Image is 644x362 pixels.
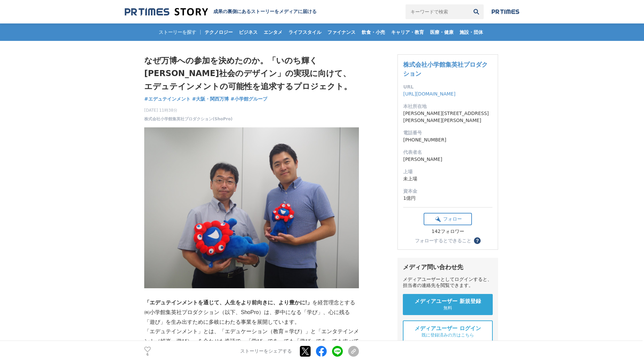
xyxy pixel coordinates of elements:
a: キャリア・教育 [388,23,427,41]
a: 株式会社小学館集英社プロダクション(ShoPro) [144,116,232,122]
input: キーワードで検索 [406,4,469,19]
span: エンタメ [261,29,285,35]
span: ？ [475,238,480,243]
img: prtimes [492,9,519,14]
p: 6 [144,353,151,356]
a: #小学館グループ [230,96,267,103]
span: ビジネス [236,29,260,35]
span: 無料 [443,305,452,311]
span: ライフスタイル [286,29,324,35]
div: メディアユーザーとしてログインすると、担当者の連絡先を閲覧できます。 [403,277,493,289]
button: 検索 [469,4,484,19]
button: ？ [474,237,481,244]
span: 医療・健康 [427,29,456,35]
h1: なぜ万博への参加を決めたのか。「いのち輝く[PERSON_NAME]社会のデザイン」の実現に向けて、エデュテインメントの可能性を追求するプロジェクト。 [144,54,359,93]
a: ファイナンス [325,23,358,41]
dd: [PERSON_NAME] [403,156,492,163]
dt: 電話番号 [403,129,492,136]
span: 既に登録済みの方はこちら [422,332,474,338]
a: エンタメ [261,23,285,41]
dd: 1億円 [403,195,492,202]
img: 成果の裏側にあるストーリーをメディアに届ける [125,7,208,16]
span: #大阪・関西万博 [192,96,229,102]
a: テクノロジー [202,23,235,41]
span: テクノロジー [202,29,235,35]
p: を経営理念とする㈱小学館集英社プロダクション（以下、ShoPro）は、夢中になる「学び」、心に残る「遊び」を生み出すために多岐にわたる事業を展開しています。 [144,298,359,327]
a: [URL][DOMAIN_NAME] [403,91,455,97]
dd: [PHONE_NUMBER] [403,136,492,143]
div: フォローするとできること [415,238,471,243]
a: 医療・健康 [427,23,456,41]
span: メディアユーザー 新規登録 [415,298,481,305]
dd: 未上場 [403,175,492,182]
a: 株式会社小学館集英社プロダクション [403,61,488,77]
dt: URL [403,83,492,90]
a: 成果の裏側にあるストーリーをメディアに届ける 成果の裏側にあるストーリーをメディアに届ける [125,7,317,16]
dt: 資本金 [403,188,492,195]
a: メディアユーザー 新規登録 無料 [403,294,493,315]
p: ストーリーをシェアする [240,349,292,355]
strong: 「エデュテインメントを通じて、人生をより前向きに、より豊かに!」 [144,300,312,305]
a: 施設・団体 [457,23,486,41]
span: #小学館グループ [230,96,267,102]
p: 「エデュテインメント」とは、「エデュケーション（教育＝学び）」と「エンタテインメント（娯楽＝遊び）」を合わせた造語で、「学び」であっても「遊び」であってもすべての世代の人たちにとって「楽しい」「... [144,327,359,356]
dt: 上場 [403,168,492,175]
span: #エデュテインメント [144,96,191,102]
dd: [PERSON_NAME][STREET_ADDRESS][PERSON_NAME][PERSON_NAME] [403,110,492,124]
a: メディアユーザー ログイン 既に登録済みの方はこちら [403,320,493,343]
span: [DATE] 11時38分 [144,107,232,113]
span: 施設・団体 [457,29,486,35]
a: 飲食・小売 [359,23,388,41]
a: ビジネス [236,23,260,41]
a: #大阪・関西万博 [192,96,229,103]
div: メディア問い合わせ先 [403,263,493,271]
div: 142フォロワー [424,229,472,235]
span: キャリア・教育 [388,29,427,35]
dt: 本社所在地 [403,103,492,110]
button: フォロー [424,213,472,225]
a: ライフスタイル [286,23,324,41]
dt: 代表者名 [403,149,492,156]
span: 飲食・小売 [359,29,388,35]
h2: 成果の裏側にあるストーリーをメディアに届ける [213,9,317,15]
span: ファイナンス [325,29,358,35]
img: thumbnail_adfc5cd0-8d20-11f0-b40b-51709d18cce7.JPG [144,127,359,288]
a: #エデュテインメント [144,96,191,103]
span: メディアユーザー ログイン [415,325,481,332]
